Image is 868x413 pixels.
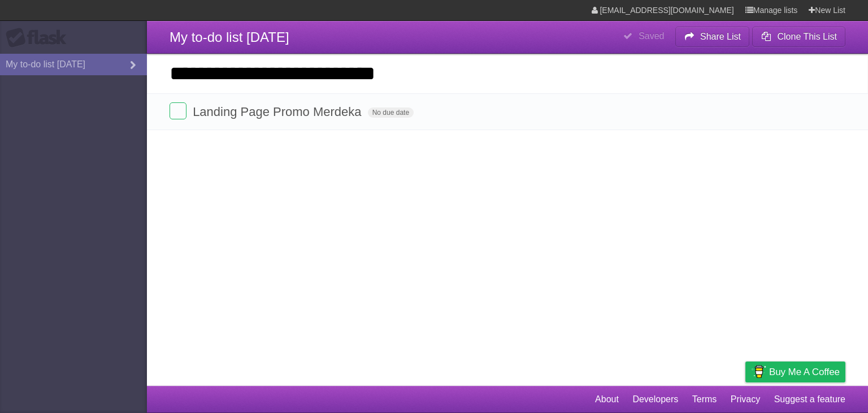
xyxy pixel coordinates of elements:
a: Terms [692,389,717,410]
b: Share List [700,32,741,41]
a: Privacy [731,389,760,410]
img: Buy me a coffee [751,362,766,381]
span: My to-do list [DATE] [170,29,289,45]
button: Clone This List [752,27,845,47]
b: Clone This List [777,32,837,41]
b: Saved [639,31,664,41]
a: Suggest a feature [774,389,845,410]
label: Done [170,102,186,119]
div: Flask [6,28,73,48]
span: Landing Page Promo Merdeka [193,105,364,119]
button: Share List [675,27,750,47]
span: No due date [368,107,414,118]
span: Buy me a coffee [769,362,840,382]
a: Developers [632,389,678,410]
a: Buy me a coffee [745,362,845,382]
a: About [595,389,619,410]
